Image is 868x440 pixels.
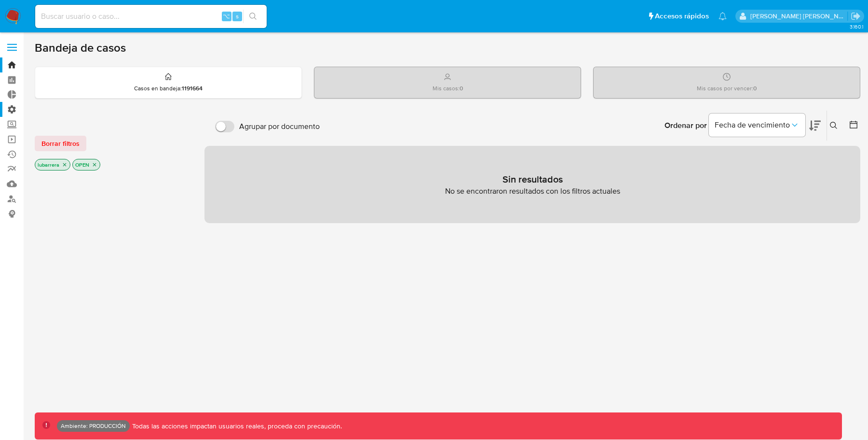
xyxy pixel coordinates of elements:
span: Accesos rápidos [655,11,709,21]
span: ⌥ [223,12,230,21]
input: Buscar usuario o caso... [35,10,267,23]
p: manuel.rodriguezjohnson@mercadolibre.com.co [750,12,848,21]
p: Ambiente: PRODUCCIÓN [61,424,126,428]
a: Salir [851,11,861,21]
p: Todas las acciones impactan usuarios reales, proceda con precaución. [130,422,342,431]
a: Notificaciones [719,12,727,20]
span: s [236,12,239,21]
button: search-icon [243,10,263,23]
